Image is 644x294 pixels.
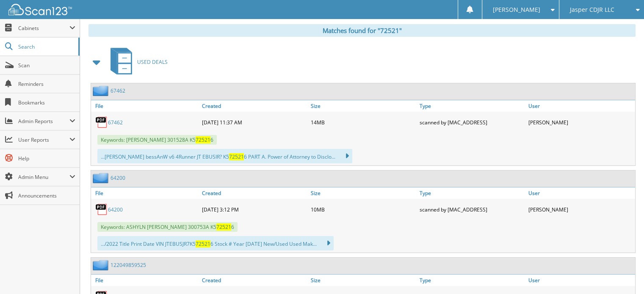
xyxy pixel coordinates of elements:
span: 72521 [216,223,231,231]
div: scanned by [MAC_ADDRESS] [417,201,526,218]
a: Type [417,275,526,286]
span: Admin Reports [18,118,69,125]
img: PDF.png [95,116,108,129]
span: Jasper CDJR LLC [570,7,614,12]
a: File [91,100,200,112]
a: USED DEALS [105,45,168,79]
span: Announcements [18,192,75,199]
a: 64200 [111,174,125,181]
div: Matches found for "72521" [88,24,636,37]
span: Keywords: ASHYLN [PERSON_NAME] 300753A K5 6 [97,222,238,232]
span: Keywords: [PERSON_NAME] 301528A K5 6 [97,135,217,145]
a: 122049859525 [111,261,146,269]
span: Help [18,155,75,162]
a: Size [309,275,417,286]
a: Created [200,187,309,199]
a: 64200 [108,206,123,213]
div: ...[PERSON_NAME] bessAnW v6 4Runner JT EBUSIR? K5 6 PART A. Power of Attorney to Disclo... [97,149,352,163]
span: Bookmarks [18,99,75,106]
div: 14MB [309,114,417,131]
div: [PERSON_NAME] [526,201,635,218]
a: Created [200,275,309,286]
a: User [526,275,635,286]
a: Size [309,100,417,112]
a: Created [200,100,309,112]
div: [DATE] 11:37 AM [200,114,309,131]
span: Scan [18,62,75,69]
span: 72521 [229,153,244,160]
span: User Reports [18,136,69,143]
img: folder2.png [93,85,111,96]
a: Type [417,187,526,199]
img: PDF.png [95,203,108,216]
img: folder2.png [93,260,111,270]
div: [DATE] 3:12 PM [200,201,309,218]
div: 10MB [309,201,417,218]
a: 67462 [111,87,125,94]
span: Search [18,43,74,50]
div: [PERSON_NAME] [526,114,635,131]
div: scanned by [MAC_ADDRESS] [417,114,526,131]
span: Reminders [18,80,75,88]
div: .../2022 Title Print Date VIN JTEBUSJR7K5 6 Stock # Year [DATE] New/Used Used Mak... [97,236,334,250]
span: USED DEALS [137,58,168,66]
span: Admin Menu [18,173,69,181]
a: File [91,187,200,199]
span: 72521 [196,136,210,143]
span: 72521 [196,240,210,247]
a: File [91,275,200,286]
span: [PERSON_NAME] [493,7,540,12]
iframe: Chat Widget [602,253,644,294]
a: User [526,187,635,199]
a: User [526,100,635,112]
a: Type [417,100,526,112]
span: Cabinets [18,25,69,32]
a: Size [309,187,417,199]
img: scan123-logo-white.svg [8,4,72,15]
img: folder2.png [93,173,111,183]
a: 67462 [108,119,123,126]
